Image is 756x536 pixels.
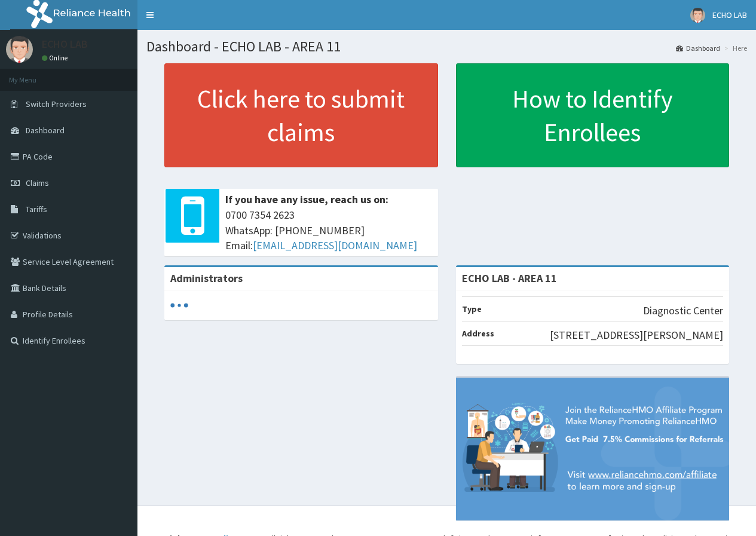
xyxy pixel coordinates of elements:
span: Dashboard [26,125,65,136]
p: ECHO LAB [42,39,88,50]
b: Address [462,328,494,339]
a: Click here to submit claims [164,63,438,167]
b: Administrators [170,271,243,285]
strong: ECHO LAB - AREA 11 [462,271,557,285]
a: How to Identify Enrollees [456,63,730,167]
span: Switch Providers [26,99,87,109]
svg: audio-loading [170,296,188,314]
span: Claims [26,177,49,188]
span: Tariffs [26,204,47,215]
b: Type [462,304,482,314]
p: [STREET_ADDRESS][PERSON_NAME] [550,327,723,343]
a: [EMAIL_ADDRESS][DOMAIN_NAME] [253,238,417,252]
img: provider-team-banner.png [456,378,730,520]
a: Online [42,54,71,62]
span: ECHO LAB [712,10,747,20]
img: User Image [690,8,705,23]
b: If you have any issue, reach us on: [225,192,388,206]
span: 0700 7354 2623 WhatsApp: [PHONE_NUMBER] Email: [225,207,432,253]
a: Dashboard [676,43,720,53]
p: Diagnostic Center [643,303,723,318]
h1: Dashboard - ECHO LAB - AREA 11 [146,39,747,54]
li: Here [721,43,747,53]
img: User Image [6,36,33,63]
